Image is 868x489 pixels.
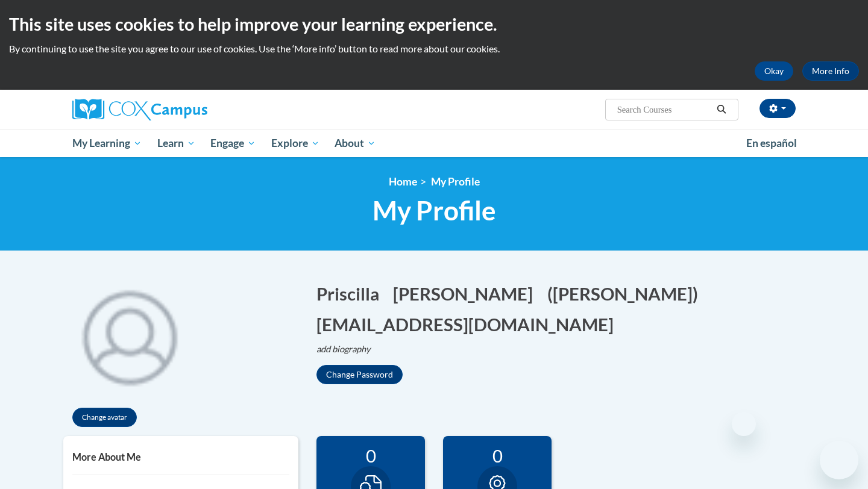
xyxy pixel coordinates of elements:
button: Account Settings [759,99,796,118]
div: 0 [325,445,416,466]
a: En español [738,131,805,156]
a: Home [389,175,417,188]
span: Explore [271,136,319,151]
span: About [335,136,376,151]
iframe: Close message [732,412,756,436]
h5: More About Me [72,451,289,463]
button: Edit first name [316,281,387,306]
button: Edit screen name [547,281,706,306]
span: My Learning [72,136,142,151]
button: Search [712,102,731,117]
img: Cox Campus [72,99,207,120]
span: Engage [210,136,256,151]
div: 0 [452,445,542,466]
button: Change Password [316,365,403,384]
a: More Info [802,61,859,81]
span: Learn [157,136,195,151]
h2: This site uses cookies to help improve your learning experience. [9,12,859,36]
img: profile avatar [63,269,196,402]
button: Change avatar [72,408,137,427]
a: About [327,129,384,157]
div: Main menu [54,129,814,157]
button: Edit last name [393,281,541,306]
button: Edit email address [316,312,621,337]
button: Okay [755,61,793,81]
a: Learn [149,129,203,157]
iframe: Button to launch messaging window [820,441,858,479]
div: Click to change the profile picture [63,269,196,402]
input: Search Courses [616,102,712,117]
a: My Learning [64,129,149,157]
span: My Profile [373,195,496,226]
span: My Profile [431,175,480,188]
a: Explore [263,129,327,157]
i: add biography [316,344,371,354]
span: En español [746,137,797,149]
p: By continuing to use the site you agree to our use of cookies. Use the ‘More info’ button to read... [9,42,859,55]
a: Engage [203,129,263,157]
button: Edit biography [316,343,380,356]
